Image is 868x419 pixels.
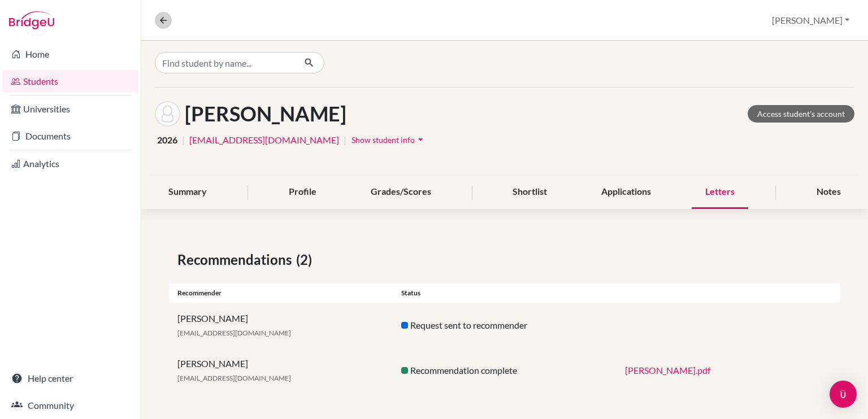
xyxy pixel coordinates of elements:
[692,176,748,209] div: Letters
[169,357,393,384] div: [PERSON_NAME]
[9,11,54,29] img: Bridge-U
[344,133,346,147] span: |
[157,133,177,147] span: 2026
[2,70,138,93] a: Students
[351,135,415,145] span: Show student info
[169,312,393,339] div: [PERSON_NAME]
[588,176,665,209] div: Applications
[185,102,346,126] h1: [PERSON_NAME]
[2,98,138,120] a: Universities
[296,250,316,270] span: (2)
[625,365,710,376] a: [PERSON_NAME].pdf
[415,134,426,145] i: arrow_drop_down
[830,381,857,408] div: Open Intercom Messenger
[499,176,561,209] div: Shortlist
[182,133,185,147] span: |
[155,176,220,209] div: Summary
[169,288,393,298] div: Recommender
[177,329,291,337] span: [EMAIL_ADDRESS][DOMAIN_NAME]
[2,394,138,417] a: Community
[748,105,854,123] a: Access student's account
[155,52,295,73] input: Find student by name...
[2,367,138,390] a: Help center
[177,250,296,270] span: Recommendations
[393,288,617,298] div: Status
[2,43,138,66] a: Home
[155,101,180,126] img: David Cardenas's avatar
[2,125,138,147] a: Documents
[767,10,854,31] button: [PERSON_NAME]
[393,318,617,332] div: Request sent to recommender
[189,133,339,147] a: [EMAIL_ADDRESS][DOMAIN_NAME]
[393,364,617,377] div: Recommendation complete
[275,176,330,209] div: Profile
[351,131,427,149] button: Show student infoarrow_drop_down
[803,176,854,209] div: Notes
[357,176,445,209] div: Grades/Scores
[2,152,138,175] a: Analytics
[177,374,291,382] span: [EMAIL_ADDRESS][DOMAIN_NAME]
